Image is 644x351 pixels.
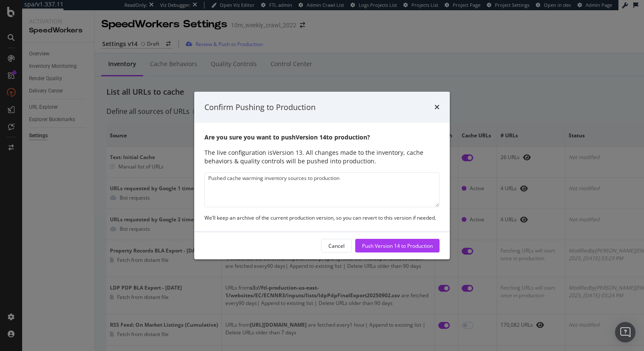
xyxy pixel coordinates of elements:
[204,172,440,207] textarea: Pushed cache warming inventory sources to production
[615,322,635,342] div: Open Intercom Messenger
[204,102,316,113] div: Confirm Pushing to Production
[321,239,352,252] button: Cancel
[204,133,370,141] b: Are you sure you want to push Version 14 to production?
[434,102,440,113] div: times
[204,214,440,221] div: We’ll keep an archive of the current production version, so you can revert to this version if nee...
[204,148,440,165] div: The live configuration is Version 13 . All changes made to the inventory, cache behaviors & quali...
[194,92,450,260] div: modal
[362,242,433,249] div: Push Version 14 to Production
[355,239,440,252] button: Push Version 14 to Production
[328,242,345,249] div: Cancel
